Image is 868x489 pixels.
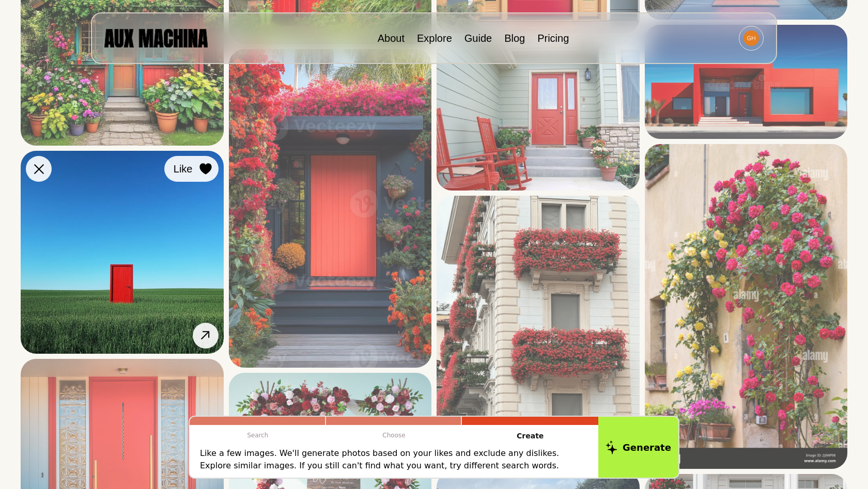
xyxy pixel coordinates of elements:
p: Choose [326,425,462,446]
p: Create [462,425,598,447]
p: Search [190,425,326,446]
img: Search result [437,196,640,466]
a: Blog [504,33,525,44]
button: Like [164,156,219,182]
img: Search result [229,49,432,368]
img: AUX MACHINA [104,29,208,47]
a: Guide [464,33,492,44]
button: Generate [598,417,678,478]
a: Explore [417,33,452,44]
img: Search result [437,39,640,191]
span: Like [174,161,193,177]
img: Search result [645,25,848,138]
a: About [378,33,405,44]
a: Pricing [537,33,569,44]
p: Like a few images. We'll generate photos based on your likes and exclude any dislikes. Explore si... [200,447,588,472]
img: Avatar [743,30,759,46]
img: Search result [645,144,848,469]
img: Search result [21,151,224,354]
